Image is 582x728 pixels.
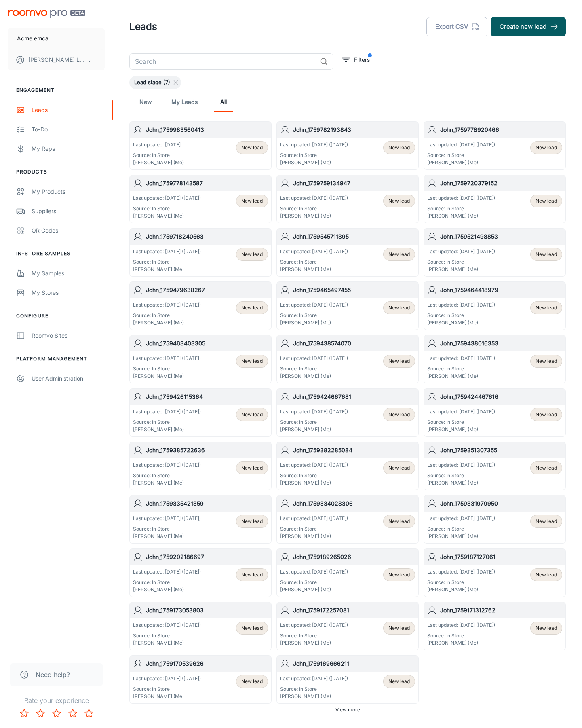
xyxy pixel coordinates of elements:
p: Source: In Store [280,632,348,639]
p: [PERSON_NAME] (Me) [427,212,495,220]
a: John_1759385722636Last updated: [DATE] ([DATE])Source: In Store[PERSON_NAME] (Me)New lead [129,442,272,490]
p: [PERSON_NAME] (Me) [427,319,495,326]
div: Suppliers [32,207,105,216]
p: Last updated: [DATE] ([DATE]) [133,248,201,255]
div: My Reps [32,144,105,153]
a: John_1759424467616Last updated: [DATE] ([DATE])Source: In Store[PERSON_NAME] (Me)New lead [424,388,566,437]
button: Acme emca [8,28,105,49]
p: Source: In Store [133,152,184,159]
a: John_1759171312762Last updated: [DATE] ([DATE])Source: In Store[PERSON_NAME] (Me)New lead [424,602,566,650]
a: John_1759335421359Last updated: [DATE] ([DATE])Source: In Store[PERSON_NAME] (Me)New lead [129,495,272,544]
h6: John_1759351307355 [440,446,562,455]
p: [PERSON_NAME] (Me) [133,586,201,593]
button: filter [340,53,372,66]
p: Source: In Store [280,579,348,586]
p: [PERSON_NAME] (Me) [280,693,348,700]
a: John_1759759134947Last updated: [DATE] ([DATE])Source: In Store[PERSON_NAME] (Me)New lead [276,175,419,223]
h1: Leads [129,19,157,34]
p: Source: In Store [280,525,348,533]
h6: John_1759720379152 [440,179,562,188]
a: John_1759331979950Last updated: [DATE] ([DATE])Source: In Store[PERSON_NAME] (Me)New lead [424,495,566,544]
p: Source: In Store [133,525,201,533]
h6: John_1759189265026 [293,552,415,561]
span: New lead [388,624,410,632]
p: Source: In Store [427,258,495,266]
p: Last updated: [DATE] ([DATE]) [280,301,348,309]
p: Last updated: [DATE] ([DATE]) [427,141,495,148]
p: [PERSON_NAME] (Me) [133,426,201,433]
a: John_1759718240563Last updated: [DATE] ([DATE])Source: In Store[PERSON_NAME] (Me)New lead [129,228,272,277]
a: John_1759545711395Last updated: [DATE] ([DATE])Source: In Store[PERSON_NAME] (Me)New lead [276,228,419,277]
p: [PERSON_NAME] (Me) [280,639,348,647]
button: Rate 2 star [32,705,48,722]
a: John_1759778920466Last updated: [DATE] ([DATE])Source: In Store[PERSON_NAME] (Me)New lead [424,121,566,170]
h6: John_1759424467616 [440,392,562,401]
span: New lead [388,251,410,258]
p: Last updated: [DATE] ([DATE]) [427,461,495,469]
p: Last updated: [DATE] ([DATE]) [280,515,348,522]
button: Rate 4 star [65,705,81,722]
a: My Leads [171,92,198,112]
span: New lead [241,197,263,205]
a: John_1759173053803Last updated: [DATE] ([DATE])Source: In Store[PERSON_NAME] (Me)New lead [129,602,272,650]
p: Source: In Store [280,205,348,212]
p: Source: In Store [427,472,495,479]
p: Rate your experience [6,696,106,705]
p: Last updated: [DATE] ([DATE]) [280,408,348,415]
p: Source: In Store [133,365,201,372]
p: [PERSON_NAME] (Me) [133,319,201,326]
p: Source: In Store [280,365,348,372]
p: Source: In Store [427,312,495,319]
p: Last updated: [DATE] ([DATE]) [133,408,201,415]
p: [PERSON_NAME] (Me) [133,159,184,166]
p: Last updated: [DATE] ([DATE]) [280,461,348,469]
a: John_1759382285084Last updated: [DATE] ([DATE])Source: In Store[PERSON_NAME] (Me)New lead [276,442,419,490]
p: Last updated: [DATE] ([DATE]) [133,568,201,576]
p: [PERSON_NAME] (Me) [133,266,201,273]
span: New lead [388,518,410,525]
button: Rate 3 star [48,705,65,722]
a: John_1759464418979Last updated: [DATE] ([DATE])Source: In Store[PERSON_NAME] (Me)New lead [424,281,566,330]
p: [PERSON_NAME] (Me) [133,372,201,380]
span: New lead [388,411,410,418]
h6: John_1759334028306 [293,499,415,508]
p: Last updated: [DATE] ([DATE]) [427,515,495,522]
h6: John_1759385722636 [146,446,268,455]
p: Source: In Store [427,525,495,533]
p: Source: In Store [427,419,495,426]
p: Source: In Store [133,472,201,479]
h6: John_1759479638267 [146,286,268,294]
a: John_1759465497455Last updated: [DATE] ([DATE])Source: In Store[PERSON_NAME] (Me)New lead [276,281,419,330]
span: New lead [536,411,557,418]
a: John_1759169666211Last updated: [DATE] ([DATE])Source: In Store[PERSON_NAME] (Me)New lead [276,655,419,704]
button: Rate 5 star [81,705,97,722]
p: Source: In Store [280,686,348,693]
a: John_1759187127061Last updated: [DATE] ([DATE])Source: In Store[PERSON_NAME] (Me)New lead [424,548,566,597]
p: Source: In Store [133,419,201,426]
p: Last updated: [DATE] ([DATE]) [427,408,495,415]
p: [PERSON_NAME] (Me) [427,479,495,487]
h6: John_1759463403305 [146,339,268,348]
span: New lead [536,304,557,311]
span: New lead [241,251,263,258]
button: View more [332,704,363,716]
span: View more [335,706,360,713]
p: [PERSON_NAME] (Me) [280,372,348,380]
p: [PERSON_NAME] (Me) [133,639,201,647]
h6: John_1759426115364 [146,392,268,401]
span: New lead [241,464,263,472]
h6: John_1759983560413 [146,125,268,134]
p: [PERSON_NAME] (Me) [133,693,201,700]
button: Create new lead [491,17,566,36]
span: New lead [241,678,263,685]
span: New lead [536,358,557,365]
p: Source: In Store [427,152,495,159]
p: [PERSON_NAME] (Me) [427,586,495,593]
p: Source: In Store [427,205,495,212]
p: Last updated: [DATE] ([DATE]) [280,355,348,362]
span: New lead [241,144,263,151]
h6: John_1759521498853 [440,232,562,241]
p: Last updated: [DATE] ([DATE]) [280,141,348,148]
h6: John_1759202186697 [146,552,268,561]
button: Rate 1 star [16,705,32,722]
